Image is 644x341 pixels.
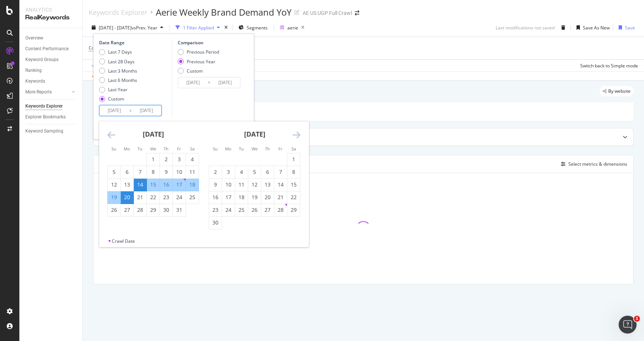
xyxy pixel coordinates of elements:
div: Last Year [99,86,137,93]
div: Last 28 Days [108,58,135,65]
div: 6 [121,168,133,176]
div: 10 [173,168,186,176]
td: Choose Wednesday, May 22, 2024 as your check-in date. It’s available. [147,191,160,204]
div: Last 6 Months [108,77,137,83]
div: 3 [222,168,235,176]
div: 20 [121,194,133,201]
div: 27 [121,206,133,214]
button: 1 Filter Applied [173,22,223,34]
td: Choose Saturday, June 8, 2024 as your check-in date. It’s available. [287,166,300,178]
div: 20 [261,194,274,201]
input: Start Date [100,105,129,116]
div: Keyword Groups [25,56,59,64]
div: 5 [108,168,120,176]
div: 19 [248,194,261,201]
div: 5 [248,168,261,176]
td: Choose Wednesday, June 26, 2024 as your check-in date. It’s available. [248,204,261,216]
td: Choose Monday, June 10, 2024 as your check-in date. It’s available. [222,178,235,191]
div: Save [625,25,635,31]
span: vs Prev. Year [132,25,157,31]
td: Choose Sunday, June 9, 2024 as your check-in date. It’s available. [209,178,222,191]
td: Choose Saturday, May 11, 2024 as your check-in date. It’s available. [186,166,199,178]
div: 28 [274,206,287,214]
div: Custom [178,68,219,74]
div: 9 [209,181,222,188]
div: 26 [248,206,261,214]
span: Country [89,45,105,51]
td: Choose Wednesday, June 12, 2024 as your check-in date. It’s available. [248,178,261,191]
small: Th [164,146,168,152]
a: Overview [25,34,77,42]
div: 16 [160,181,173,188]
small: Th [265,146,270,152]
div: Comparison [178,39,243,46]
td: Choose Tuesday, June 25, 2024 as your check-in date. It’s available. [235,204,248,216]
div: Custom [108,96,124,102]
td: Choose Saturday, June 29, 2024 as your check-in date. It’s available. [287,204,300,216]
div: Last modifications not saved [496,25,555,31]
div: 22 [287,194,300,201]
small: Fr [177,146,181,152]
div: 18 [186,181,199,188]
div: AE US UGP Full Crawl [303,9,352,17]
td: Choose Thursday, May 9, 2024 as your check-in date. It’s available. [160,166,173,178]
div: 4 [186,156,199,163]
td: Choose Friday, May 10, 2024 as your check-in date. It’s available. [173,166,186,178]
a: Keyword Groups [25,56,77,64]
td: Choose Friday, June 21, 2024 as your check-in date. It’s available. [274,191,287,204]
div: 2 [160,156,173,163]
td: Choose Tuesday, May 21, 2024 as your check-in date. It’s available. [134,191,147,204]
a: More Reports [25,88,70,96]
div: 1 Filter Applied [183,25,214,31]
small: Tu [239,146,244,152]
td: Choose Tuesday, May 7, 2024 as your check-in date. It’s available. [134,166,147,178]
div: 1 [147,156,160,163]
td: Selected as start date. Tuesday, May 14, 2024 [134,178,147,191]
small: Su [111,146,116,152]
td: Choose Tuesday, June 18, 2024 as your check-in date. It’s available. [235,191,248,204]
div: 29 [287,206,300,214]
div: 30 [160,206,173,214]
button: aerie [277,22,307,34]
div: 24 [173,194,186,201]
div: Last 3 Months [99,68,137,74]
div: 15 [287,181,300,188]
div: Overview [25,34,43,42]
a: Keywords Explorer [25,102,77,110]
div: 28 [134,206,146,214]
div: 23 [209,206,222,214]
td: Choose Thursday, June 13, 2024 as your check-in date. It’s available. [261,178,274,191]
div: 1 [287,156,300,163]
div: 4 [235,168,248,176]
div: More Reports [25,88,52,96]
td: Choose Monday, June 17, 2024 as your check-in date. It’s available. [222,191,235,204]
div: Previous Year [178,58,219,65]
div: Previous Period [178,49,219,55]
div: Content Performance [25,45,69,53]
td: Choose Tuesday, May 28, 2024 as your check-in date. It’s available. [134,204,147,216]
span: By website [608,89,631,93]
button: Apply [89,60,110,71]
td: Selected. Friday, May 17, 2024 [173,178,186,191]
div: 22 [147,194,160,201]
div: Aerie Weekly Brand Demand YoY [156,6,291,19]
div: 13 [261,181,274,188]
div: Last 7 Days [108,49,132,55]
span: 1 [634,316,640,322]
div: Keywords [25,77,45,85]
td: Choose Sunday, June 16, 2024 as your check-in date. It’s available. [209,191,222,204]
small: Mo [124,146,130,152]
div: 2 [209,168,222,176]
td: Choose Thursday, June 6, 2024 as your check-in date. It’s available. [261,166,274,178]
div: Crawl Date [112,238,135,244]
div: times [223,24,229,31]
div: Date Range [99,39,170,46]
td: Selected as end date. Monday, May 20, 2024 [121,191,134,204]
div: 11 [235,181,248,188]
div: Keywords Explorer [25,102,63,110]
div: 6 [261,168,274,176]
div: 15 [147,181,160,188]
td: Choose Friday, June 14, 2024 as your check-in date. It’s available. [274,178,287,191]
span: [DATE] - [DATE] [99,25,132,31]
div: 25 [235,206,248,214]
